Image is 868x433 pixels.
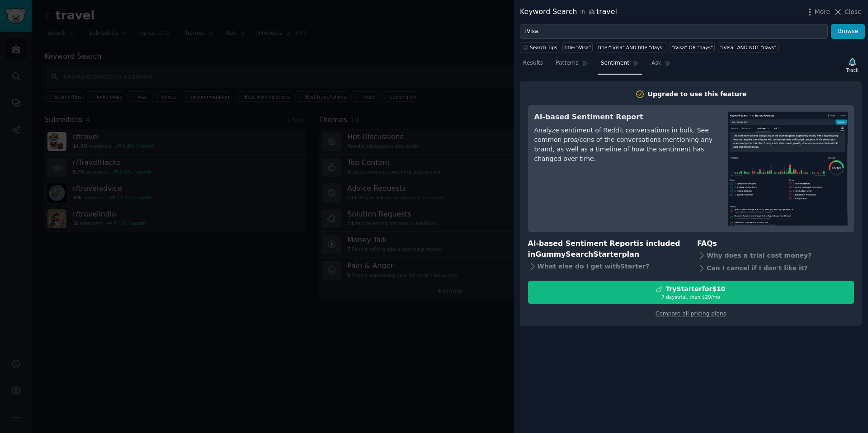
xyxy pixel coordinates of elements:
div: Can I cancel if I don't like it? [697,262,854,274]
span: Patterns [556,59,578,67]
div: "iVisa" OR "days" [672,44,713,51]
div: What else do I get with Starter ? [528,260,685,273]
div: Why does a trial cost money? [697,249,854,262]
div: Track [846,67,859,73]
button: TryStarterfor$107 daystrial, then $29/mo [528,281,854,304]
a: Sentiment [598,56,642,75]
button: Browse [831,24,865,39]
button: More [805,7,830,17]
div: Try Starter for $10 [665,284,725,294]
span: Sentiment [601,59,629,67]
h3: AI-based Sentiment Report [534,112,716,123]
div: "iVisa" AND NOT "days" [720,44,776,51]
button: Track [843,56,862,75]
img: AI-based Sentiment Report [728,112,848,226]
div: title:"iVisa" AND title:"days" [598,44,665,51]
input: Try a keyword related to your business [520,24,828,39]
button: Search Tips [520,42,559,52]
a: "iVisa" AND NOT "days" [718,42,778,52]
span: Close [844,7,862,17]
a: Patterns [552,56,591,75]
a: Ask [648,56,674,75]
span: More [815,7,830,17]
a: "iVisa" OR "days" [670,42,715,52]
h3: FAQs [697,238,854,249]
div: title:"iVisa" [565,44,591,51]
span: Ask [651,59,661,67]
a: title:"iVisa" AND title:"days" [596,42,666,52]
span: in [580,8,585,16]
span: GummySearch Starter [535,250,622,259]
span: Search Tips [530,44,557,51]
div: Upgrade to use this feature [648,89,747,99]
a: title:"iVisa" [562,42,593,52]
a: Compare all pricing plans [656,311,726,317]
h3: AI-based Sentiment Report is included in plan [528,238,685,260]
div: 7 days trial, then $ 29 /mo [528,294,854,300]
span: Results [523,59,543,67]
button: Close [833,7,862,17]
div: Keyword Search travel [520,6,617,18]
div: Analyze sentiment of Reddit conversations in bulk. See common pros/cons of the conversations ment... [534,126,716,164]
a: Results [520,56,546,75]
